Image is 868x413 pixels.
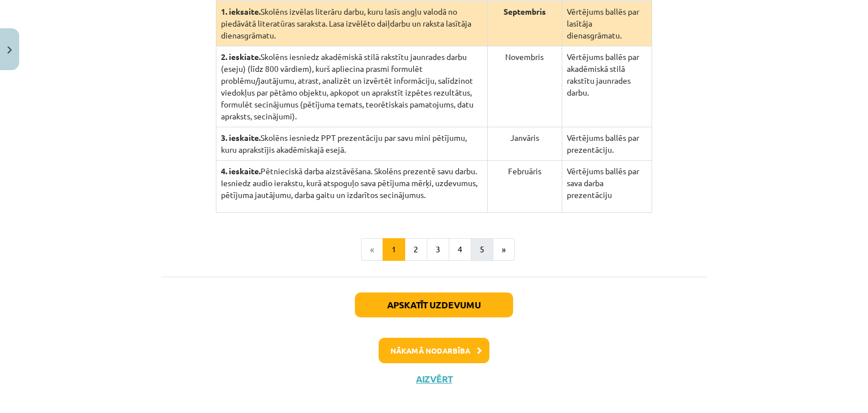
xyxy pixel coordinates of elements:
button: Nākamā nodarbība [379,338,489,364]
p: Pētnieciskā darba aizstāvēšana. Skolēns prezentē savu darbu. Iesniedz audio ierakstu, kurā atspog... [221,165,483,201]
button: 5 [471,238,493,261]
strong: 2. ieskiate. [221,51,261,62]
td: Janvāris [487,127,562,161]
td: Vērtējums ballēs par prezentāciju. [562,127,652,161]
nav: Page navigation example [161,238,707,261]
button: Apskatīt uzdevumu [355,292,513,317]
strong: 1. ieksaite. [221,6,261,16]
strong: 4. ieskaite. [221,166,261,176]
strong: 3. ieskaite. [221,132,261,143]
button: 2 [405,238,427,261]
td: Skolēns iesniedz PPT prezentāciju par savu mini pētījumu, kuru aprakstījis akadēmiskajā esejā. [216,127,487,161]
p: Februāris [492,165,557,177]
td: Vērtējums ballēs par sava darba prezentāciju [562,161,652,213]
td: Skolēns izvēlas literāru darbu, kuru lasīs angļu valodā no piedāvātā literatūras saraksta. Lasa i... [216,1,487,46]
td: Vērtējums ballēs par akadēmiskā stilā rakstītu jaunrades darbu. [562,46,652,127]
strong: Septembris [504,6,546,16]
td: Vērtējums ballēs par lasītāja dienasgrāmatu. [562,1,652,46]
img: icon-close-lesson-0947bae3869378f0d4975bcd49f059093ad1ed9edebbc8119c70593378902aed.svg [7,46,12,54]
td: Novembris [487,46,562,127]
button: Aizvērt [413,373,455,385]
button: 1 [383,238,405,261]
button: 4 [449,238,471,261]
button: » [493,238,515,261]
td: Skolēns iesniedz akadēmiskā stilā rakstītu jaunrades darbu (eseju) (līdz 800 vārdiem), kurš aplie... [216,46,487,127]
button: 3 [427,238,449,261]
